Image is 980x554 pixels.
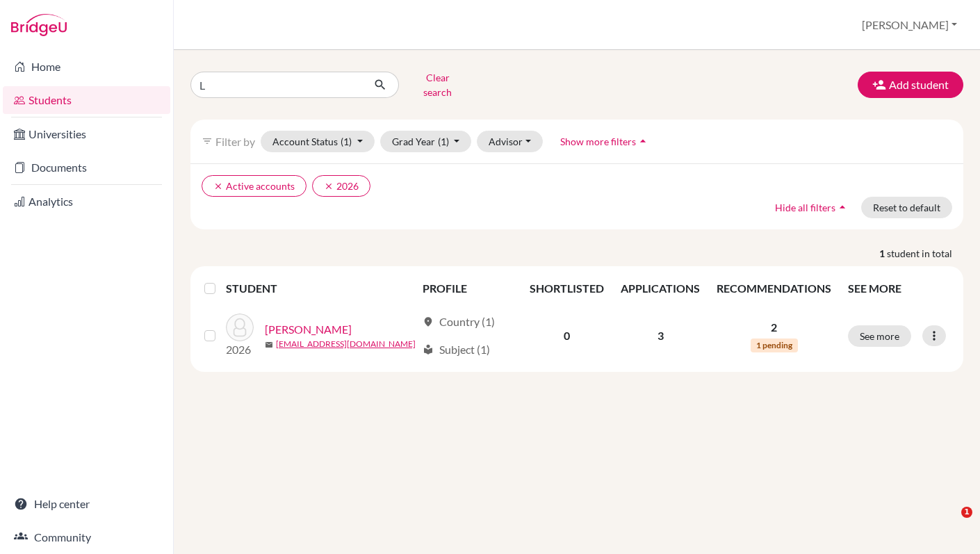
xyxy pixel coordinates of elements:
span: Show more filters [560,136,636,147]
th: SEE MORE [840,272,958,305]
button: Advisor [477,131,543,152]
span: student in total [887,246,963,261]
th: SHORTLISTED [521,272,612,305]
button: See more [848,325,911,347]
th: PROFILE [414,272,521,305]
span: local_library [423,344,434,355]
span: (1) [438,136,449,147]
iframe: Intercom live chat [933,507,966,540]
a: Documents [3,154,170,181]
button: clearActive accounts [202,175,307,197]
div: Country (1) [423,313,495,330]
i: clear [324,181,334,191]
th: STUDENT [226,272,414,305]
button: [PERSON_NAME] [856,12,963,38]
td: 3 [612,305,708,366]
a: Help center [3,490,170,518]
button: Add student [858,72,963,98]
a: [PERSON_NAME] [265,321,352,338]
button: clear2026 [312,175,370,197]
button: Reset to default [861,197,952,218]
button: Account Status(1) [261,131,375,152]
div: Subject (1) [423,341,490,358]
a: Students [3,86,170,114]
button: Grad Year(1) [380,131,472,152]
th: RECOMMENDATIONS [708,272,840,305]
a: Community [3,523,170,551]
a: Home [3,53,170,81]
i: arrow_drop_up [835,200,849,214]
span: location_on [423,316,434,327]
button: Show more filtersarrow_drop_up [548,131,662,152]
img: Kirkham, Alexander [226,313,254,341]
a: Analytics [3,188,170,215]
input: Find student by name... [190,72,363,98]
th: APPLICATIONS [612,272,708,305]
p: 2 [717,319,831,336]
span: 1 [961,507,972,518]
span: 1 pending [751,339,798,352]
p: 2026 [226,341,254,358]
i: clear [213,181,223,191]
td: 0 [521,305,612,366]
span: Filter by [215,135,255,148]
button: Clear search [399,67,476,103]
span: Hide all filters [775,202,835,213]
a: Universities [3,120,170,148]
i: filter_list [202,136,213,147]
span: mail [265,341,273,349]
span: (1) [341,136,352,147]
img: Bridge-U [11,14,67,36]
a: [EMAIL_ADDRESS][DOMAIN_NAME] [276,338,416,350]
strong: 1 [879,246,887,261]
button: Hide all filtersarrow_drop_up [763,197,861,218]
i: arrow_drop_up [636,134,650,148]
